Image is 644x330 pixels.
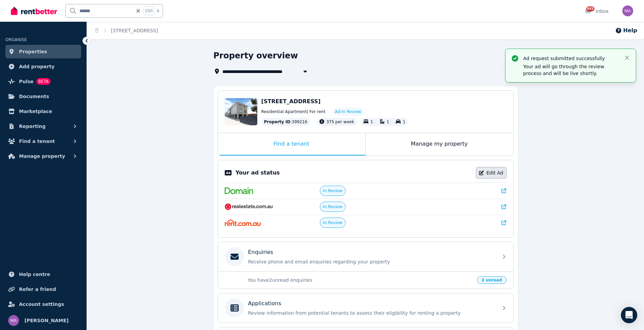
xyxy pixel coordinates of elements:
[264,119,291,125] span: Property ID
[8,315,19,326] img: Marc Angelone
[5,120,81,133] button: Reporting
[370,120,373,124] span: 1
[218,242,513,271] a: EnquiriesReceive phone and email enquiries regarding your property
[225,219,261,226] img: Rent.com.au
[5,90,81,103] a: Documents
[225,187,253,194] img: Domain.com.au
[5,282,81,296] a: Refer a friend
[36,78,51,85] span: BETA
[214,50,298,61] h1: Property overview
[5,45,81,58] a: Properties
[261,98,321,105] span: [STREET_ADDRESS]
[19,122,45,130] span: Reporting
[586,6,594,11] span: 945
[387,120,389,124] span: 1
[622,5,633,16] img: Marc Angelone
[19,152,65,160] span: Manage property
[323,188,343,194] span: In Review
[261,118,310,126] div: : 399216
[248,277,473,283] p: You have 2 unread enquiries
[403,120,405,124] span: 1
[5,134,81,148] button: Find a tenant
[248,310,494,316] p: Review information from potential tenants to assess their eligibility for renting a property
[615,26,637,35] button: Help
[5,105,81,118] a: Marketplace
[5,75,81,88] a: PulseBETA
[19,300,64,308] span: Account settings
[236,169,280,177] p: Your ad status
[248,299,281,308] p: Applications
[5,268,81,281] a: Help centre
[248,258,494,265] p: Receive phone and email enquiries regarding your property
[218,133,365,155] div: Find a tenant
[261,109,326,114] span: Residential Apartment | For rent
[144,6,154,15] span: Ctrl
[326,120,354,124] span: 375 per week
[5,297,81,311] a: Account settings
[5,37,27,42] span: ORGANISE
[248,248,273,256] p: Enquiries
[477,276,506,284] span: 2 unread
[523,63,618,77] p: Your ad will go through the review process and will be live shortly.
[19,270,50,278] span: Help centre
[5,60,81,73] a: Add property
[5,149,81,163] button: Manage property
[157,8,159,14] span: k
[523,55,618,62] p: Ad request submitted successfully
[19,107,52,115] span: Marketplace
[87,22,166,39] nav: Breadcrumb
[11,6,57,16] img: RentBetter
[19,285,56,293] span: Refer a friend
[335,109,361,114] span: Ad: In Review
[476,167,507,179] a: Edit Ad
[19,92,49,100] span: Documents
[19,77,34,86] span: Pulse
[366,133,513,155] div: Manage my property
[225,203,273,210] img: RealEstate.com.au
[621,307,637,323] div: Open Intercom Messenger
[19,48,47,56] span: Properties
[19,62,55,71] span: Add property
[19,137,55,145] span: Find a tenant
[323,204,343,209] span: In Review
[585,8,609,15] div: Inbox
[24,316,69,325] span: [PERSON_NAME]
[323,220,343,225] span: In Review
[111,28,158,33] a: [STREET_ADDRESS]
[218,293,513,323] a: ApplicationsReview information from potential tenants to assess their eligibility for renting a p...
